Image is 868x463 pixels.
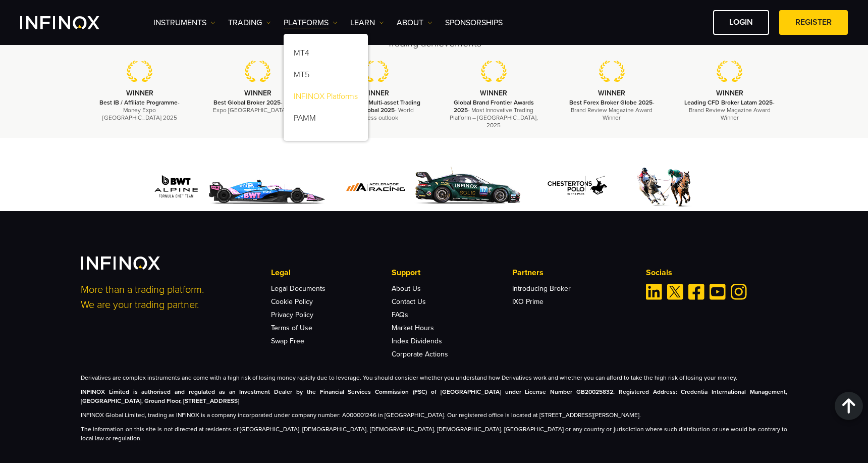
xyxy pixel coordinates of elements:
[153,17,215,29] a: Instruments
[330,99,422,122] p: - World business outlook
[598,89,625,97] strong: WINNER
[392,324,434,332] a: Market Hours
[392,311,408,319] a: FAQs
[271,311,313,319] a: Privacy Policy
[284,109,368,131] a: PAMM
[569,99,653,106] strong: Best Forex Broker Globe 2025
[81,425,787,443] p: The information on this site is not directed at residents of [GEOGRAPHIC_DATA], [DEMOGRAPHIC_DATA...
[392,297,426,306] a: Contact Us
[126,89,153,97] strong: WINNER
[392,350,448,358] a: Corporate Actions
[271,267,391,279] p: Legal
[284,87,368,109] a: INFINOX Platforms
[445,17,503,29] a: SPONSORSHIPS
[271,324,312,332] a: Terms of Use
[684,99,773,106] strong: Leading CFD Broker Latam 2025
[331,99,420,114] strong: Most Trusted Multi-asset Trading Platform Global 2025
[81,282,257,313] p: More than a trading platform. We are your trading partner.
[350,17,384,29] a: Learn
[271,297,313,306] a: Cookie Policy
[392,284,421,293] a: About Us
[454,99,534,114] strong: Global Brand Frontier Awards 2025
[683,99,776,122] p: - Brand Review Magazine Award Winner
[480,89,507,97] strong: WINNER
[99,99,178,106] strong: Best IB / Affiliate Programme
[397,17,432,29] a: ABOUT
[228,17,271,29] a: TRADING
[284,44,368,66] a: MT4
[713,10,769,35] a: LOGIN
[81,410,787,420] p: INFINOX Global Limited, trading as INFINOX is a company incorporated under company number: A00000...
[244,89,272,97] strong: WINNER
[81,373,787,382] p: Derivatives are complex instruments and come with a high risk of losing money rapidly due to leve...
[392,267,512,279] p: Support
[271,284,325,293] a: Legal Documents
[779,10,848,35] a: REGISTER
[284,17,338,29] a: PLATFORMS
[716,89,743,97] strong: WINNER
[211,99,304,114] p: - Money Expo [GEOGRAPHIC_DATA] 2025
[512,284,571,293] a: Introducing Broker
[20,16,123,29] a: INFINOX Logo
[213,99,281,106] strong: Best Global Broker 2025
[271,337,304,345] a: Swap Free
[81,388,787,404] strong: INFINOX Limited is authorised and regulated as an Investment Dealer by the Financial Services Com...
[284,66,368,87] a: MT5
[447,99,540,130] p: - Most Innovative Trading Platform – [GEOGRAPHIC_DATA], 2025
[565,99,658,122] p: - Brand Review Magazine Award Winner
[392,337,442,345] a: Index Dividends
[512,297,544,306] a: IXO Prime
[512,267,632,279] p: Partners
[362,89,389,97] strong: WINNER
[93,99,186,122] p: - Money Expo [GEOGRAPHIC_DATA] 2025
